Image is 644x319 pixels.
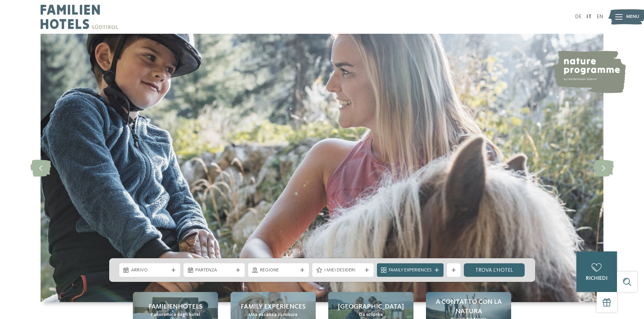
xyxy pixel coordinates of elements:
[151,312,200,318] span: Panoramica degli hotel
[148,302,202,312] span: Familienhotels
[195,267,233,274] span: Partenza
[241,302,306,312] span: Family experiences
[586,276,607,281] span: richiedi
[587,14,592,20] a: IT
[41,34,603,302] img: Family hotel Alto Adige: the happy family places!
[551,51,626,93] img: nature programme by Familienhotels Südtirol
[359,312,383,318] span: Da scoprire
[626,14,639,20] span: Menu
[575,14,581,20] a: DE
[324,267,362,274] span: I miei desideri
[338,302,404,312] span: [GEOGRAPHIC_DATA]
[597,14,603,20] a: EN
[260,267,297,274] span: Regione
[389,267,432,274] span: Family Experiences
[249,312,297,318] span: Una vacanza su misura
[576,251,617,292] a: richiedi
[464,263,525,277] a: trova l’hotel
[433,297,504,316] span: A contatto con la natura
[131,267,169,274] span: Arrivo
